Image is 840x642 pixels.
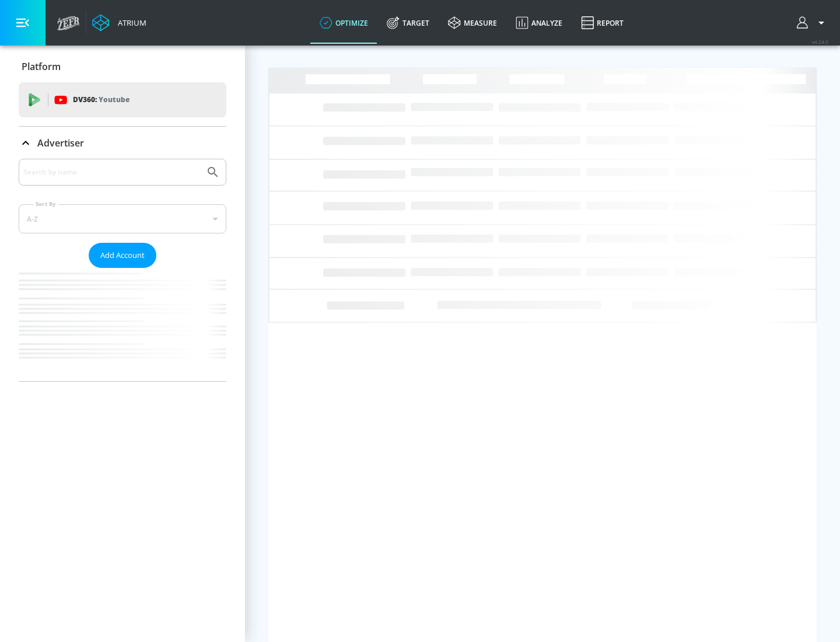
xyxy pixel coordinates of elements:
a: Report [572,2,633,44]
p: Platform [22,60,61,73]
p: Youtube [99,93,129,106]
p: Advertiser [37,137,84,149]
div: A-Z [19,204,226,233]
div: DV360: Youtube [19,82,226,117]
a: measure [439,2,506,44]
a: Atrium [92,14,146,32]
div: Platform [19,50,226,83]
a: Target [377,2,439,44]
div: Advertiser [19,159,226,381]
div: Advertiser [19,127,226,159]
span: v 4.24.0 [812,39,828,45]
a: Analyze [506,2,572,44]
input: Search by name [23,165,200,180]
button: Add Account [89,243,156,268]
label: Sort By [33,200,58,208]
p: DV360: [73,93,129,106]
a: optimize [310,2,377,44]
nav: list of Advertiser [19,268,226,381]
span: Add Account [100,249,145,262]
div: Atrium [113,18,146,28]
